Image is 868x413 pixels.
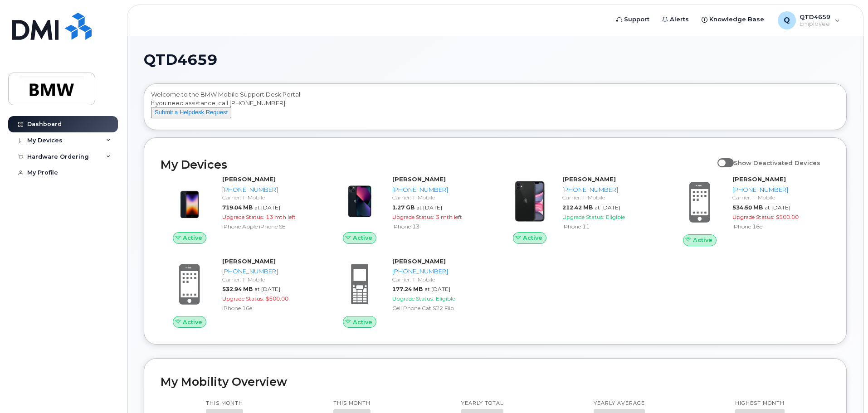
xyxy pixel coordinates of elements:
img: iPhone_11.jpg [508,180,551,223]
span: $500.00 [776,214,799,220]
span: at [DATE] [254,286,280,292]
span: 1.27 GB [392,204,414,211]
input: Show Deactivated Devices [717,154,725,161]
a: Submit a Helpdesk Request [151,108,231,116]
span: Show Deactivated Devices [734,159,820,166]
div: [PHONE_NUMBER] [732,185,826,194]
strong: [PERSON_NAME] [562,175,616,183]
span: at [DATE] [765,204,790,211]
a: Active[PERSON_NAME][PHONE_NUMBER]Carrier: T-Mobile534.50 MBat [DATE]Upgrade Status:$500.00iPhone 16e [671,175,830,246]
span: at [DATE] [424,286,450,292]
span: Upgrade Status: [392,295,434,302]
h2: My Devices [161,158,713,171]
span: Eligible [606,214,625,220]
div: [PHONE_NUMBER] [392,185,486,194]
div: Cell Phone Cat S22 Flip [392,304,486,312]
p: This month [333,400,371,407]
span: Eligible [436,295,455,302]
div: Carrier: T-Mobile [222,276,316,283]
strong: [PERSON_NAME] [222,258,276,265]
h2: My Mobility Overview [161,375,830,389]
div: iPhone 16e [222,304,316,312]
div: iPhone 16e [732,223,826,230]
span: Active [183,233,202,242]
span: 13 mth left [266,214,296,220]
span: $500.00 [266,295,288,302]
span: Active [353,233,372,242]
p: This month [206,400,243,407]
p: Yearly average [594,400,645,407]
span: Upgrade Status: [732,214,774,220]
button: Submit a Helpdesk Request [151,107,231,118]
div: Carrier: T-Mobile [392,194,486,201]
strong: [PERSON_NAME] [222,175,276,183]
div: Welcome to the BMW Mobile Support Desk Portal If you need assistance, call [PHONE_NUMBER]. [151,90,839,126]
span: 532.94 MB [222,286,253,292]
span: 534.50 MB [732,204,763,211]
a: Active[PERSON_NAME][PHONE_NUMBER]Carrier: T-Mobile719.04 MBat [DATE]Upgrade Status:13 mth leftiPh... [161,175,320,244]
span: 177.24 MB [392,286,423,292]
span: at [DATE] [254,204,280,211]
div: Carrier: T-Mobile [732,194,826,201]
span: 719.04 MB [222,204,253,211]
div: Carrier: T-Mobile [562,194,656,201]
strong: [PERSON_NAME] [392,258,446,265]
span: Active [523,233,542,242]
a: Active[PERSON_NAME][PHONE_NUMBER]Carrier: T-Mobile212.42 MBat [DATE]Upgrade Status:EligibleiPhone 11 [501,175,660,244]
span: Upgrade Status: [222,214,264,220]
span: Active [183,318,202,326]
span: 3 mth left [436,214,462,220]
p: Yearly total [461,400,503,407]
div: [PHONE_NUMBER] [222,267,316,276]
span: Upgrade Status: [392,214,434,220]
span: Upgrade Status: [562,214,604,220]
div: iPhone 11 [562,223,656,230]
div: [PHONE_NUMBER] [222,185,316,194]
span: at [DATE] [595,204,620,211]
a: Active[PERSON_NAME][PHONE_NUMBER]Carrier: T-Mobile1.27 GBat [DATE]Upgrade Status:3 mth leftiPhone 13 [331,175,490,244]
strong: [PERSON_NAME] [732,175,786,183]
div: Carrier: T-Mobile [222,194,316,201]
div: iPhone Apple iPhone SE [222,223,316,230]
span: QTD4659 [144,53,217,67]
span: 212.42 MB [562,204,593,211]
div: [PHONE_NUMBER] [562,185,656,194]
img: image20231002-3703462-10zne2t.jpeg [168,180,211,223]
div: [PHONE_NUMBER] [392,267,486,276]
span: Upgrade Status: [222,295,264,302]
div: iPhone 13 [392,223,486,230]
span: Active [353,318,372,326]
a: Active[PERSON_NAME][PHONE_NUMBER]Carrier: T-Mobile177.24 MBat [DATE]Upgrade Status:EligibleCell P... [331,257,490,328]
img: image20231002-3703462-1ig824h.jpeg [338,180,381,223]
p: Highest month [735,400,785,407]
strong: [PERSON_NAME] [392,175,446,183]
span: at [DATE] [416,204,442,211]
a: Active[PERSON_NAME][PHONE_NUMBER]Carrier: T-Mobile532.94 MBat [DATE]Upgrade Status:$500.00iPhone 16e [161,257,320,328]
span: Active [693,236,712,244]
div: Carrier: T-Mobile [392,276,486,283]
